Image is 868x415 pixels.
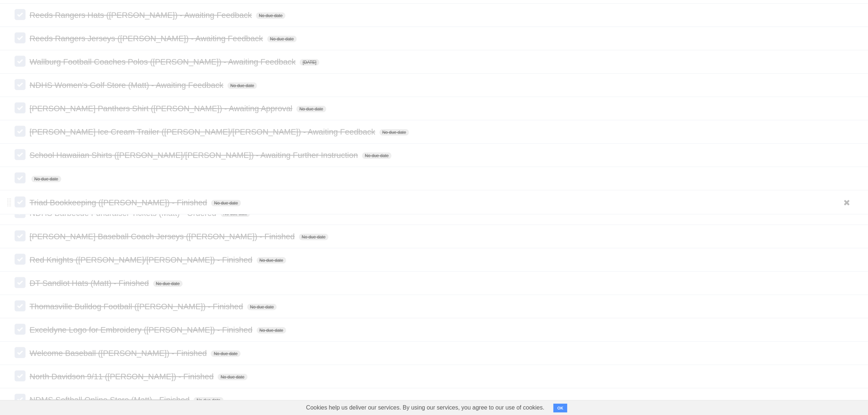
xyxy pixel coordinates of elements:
span: Red Knights ([PERSON_NAME]/[PERSON_NAME]) - Finished [30,255,254,264]
label: Done [15,371,26,381]
span: No due date [296,106,326,112]
label: Done [15,9,26,20]
span: No due date [194,397,223,404]
label: Done [15,126,26,137]
span: No due date [211,350,240,357]
span: No due date [31,176,61,182]
label: Done [15,300,26,311]
span: Reeds Rangers Jerseys ([PERSON_NAME]) - Awaiting Feedback [30,34,265,43]
label: Done [15,277,26,288]
span: No due date [267,36,297,42]
label: Done [15,394,26,405]
span: No due date [362,152,392,159]
span: Exceldyne Logo for Embroidery ([PERSON_NAME]) - Finished [30,325,254,334]
span: No due date [256,12,285,19]
span: No due date [153,280,183,287]
span: No due date [247,304,277,310]
label: Done [15,102,26,113]
button: OK [553,404,568,412]
span: NDMS Softball Online Store (Matt) - Finished [30,395,191,404]
label: Done [15,197,26,207]
span: No due date [257,257,286,264]
span: No due date [379,129,409,136]
label: Done [15,324,26,335]
span: [DATE] [300,59,319,66]
span: Welcome Baseball ([PERSON_NAME]) - Finished [30,349,209,358]
label: Done [15,56,26,67]
span: School Hawaiian Shirts ([PERSON_NAME]/[PERSON_NAME]) - Awaiting Further Instruction [30,151,360,160]
span: No due date [299,234,328,240]
span: North Davidson 9/11 ([PERSON_NAME]) - Finished [30,372,215,381]
span: DT Sandlot Hats (Matt) - Finished [30,279,151,288]
span: Thomasville Bulldog Football ([PERSON_NAME]) - Finished [30,302,245,311]
span: Cookies help us deliver our services. By using our services, you agree to our use of cookies. [299,400,552,415]
span: [PERSON_NAME] Ice Cream Trailer ([PERSON_NAME]/[PERSON_NAME]) - Awaiting Feedback [30,127,377,136]
span: Wallburg Football Coaches Polos ([PERSON_NAME]) - Awaiting Feedback [30,57,297,66]
span: No due date [218,374,247,380]
span: No due date [211,200,241,206]
label: Done [15,347,26,358]
label: Done [15,149,26,160]
span: Triad Bookkeeping ([PERSON_NAME]) - Finished [30,198,209,207]
label: Done [15,230,26,241]
label: Done [15,172,26,183]
span: No due date [227,82,257,89]
span: No due date [257,327,286,334]
label: Done [15,254,26,265]
span: [PERSON_NAME] Baseball Coach Jerseys ([PERSON_NAME]) - Finished [30,232,296,241]
span: Reeds Rangers Hats ([PERSON_NAME]) - Awaiting Feedback [30,11,254,20]
span: NDHS Women's Golf Store (Matt) - Awaiting Feedback [30,81,225,90]
label: Done [15,32,26,43]
label: Done [15,79,26,90]
span: [PERSON_NAME] Panthers Shirt ([PERSON_NAME]) - Awaiting Approval [30,104,294,113]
